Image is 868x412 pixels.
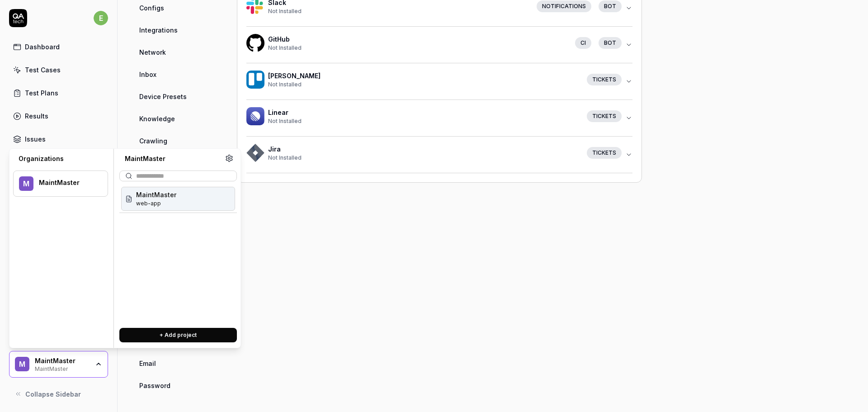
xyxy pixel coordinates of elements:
[246,63,632,99] button: Hackoffice[PERSON_NAME]Not InstalledTickets
[25,389,81,399] span: Collapse Sidebar
[119,154,225,163] div: MaintMaster
[15,357,29,371] span: M
[268,144,580,154] h4: Jira
[119,328,237,342] button: + Add project
[268,118,302,124] span: Not Installed
[268,8,302,14] span: Not Installed
[268,81,302,88] span: Not Installed
[246,27,632,63] button: HackofficeGitHubNot InstalledCIbot
[139,114,175,123] span: Knowledge
[25,111,48,121] div: Results
[19,176,33,191] span: M
[13,170,108,197] button: MMaintMaster
[139,92,187,101] span: Device Presets
[139,3,164,13] span: Configs
[25,42,60,52] div: Dashboard
[94,9,108,27] button: e
[268,34,568,44] h4: GitHub
[575,37,591,49] div: CI
[136,199,176,208] span: Project ID: h0G8
[9,61,108,79] a: Test Cases
[136,377,222,394] a: Password
[13,154,108,163] div: Organizations
[139,136,167,146] span: Crawling
[25,65,61,75] div: Test Cases
[587,147,622,159] div: Tickets
[136,88,222,105] a: Device Presets
[268,154,302,161] span: Not Installed
[246,71,264,89] img: Hackoffice
[9,385,108,403] button: Collapse Sidebar
[139,359,156,368] span: Email
[136,355,222,372] a: Email
[587,110,622,122] div: Tickets
[9,38,108,56] a: Dashboard
[139,70,156,79] span: Inbox
[136,190,176,199] span: MaintMaster
[225,154,233,165] a: Organization settings
[268,108,580,117] h4: Linear
[136,133,222,149] a: Crawling
[136,66,222,83] a: Inbox
[599,37,622,49] div: bot
[35,357,89,365] div: MaintMaster
[9,107,108,125] a: Results
[139,25,178,35] span: Integrations
[587,74,622,85] div: Tickets
[119,185,237,321] div: Suggestions
[246,34,264,52] img: Hackoffice
[9,130,108,148] a: Issues
[25,134,46,144] div: Issues
[268,71,580,81] h4: [PERSON_NAME]
[39,179,96,187] div: MaintMaster
[136,110,222,127] a: Knowledge
[9,84,108,102] a: Test Plans
[537,0,591,12] div: Notifications
[246,107,264,125] img: Hackoffice
[246,137,632,173] button: HackofficeJiraNot InstalledTickets
[246,100,632,136] button: HackofficeLinearNot InstalledTickets
[136,22,222,38] a: Integrations
[35,365,89,372] div: MaintMaster
[139,47,166,57] span: Network
[9,351,108,378] button: MMaintMasterMaintMaster
[268,44,302,51] span: Not Installed
[599,0,622,12] div: bot
[139,381,170,390] span: Password
[246,144,264,162] img: Hackoffice
[136,44,222,61] a: Network
[25,88,58,98] div: Test Plans
[94,11,108,25] span: e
